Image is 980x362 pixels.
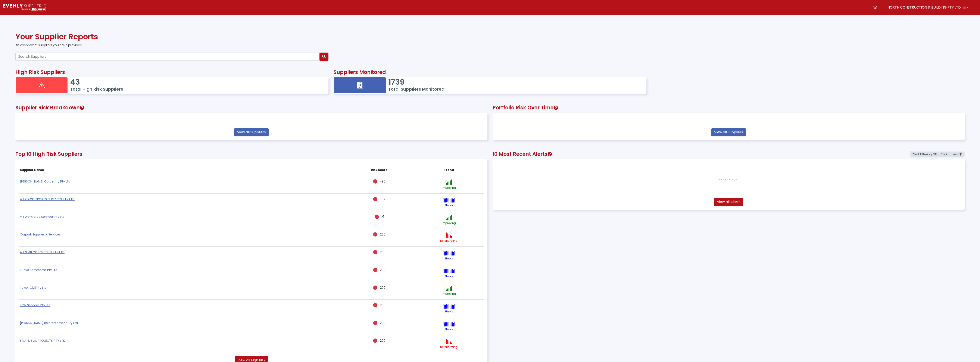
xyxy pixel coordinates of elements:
[20,232,61,237] a: Carpark Supplies + Services
[380,250,386,254] span: 200
[380,338,386,343] span: 200
[443,268,455,274] img: stable.75ddb8f0.svg
[443,251,455,256] img: stable.75ddb8f0.svg
[444,310,453,313] small: Stable
[3,4,46,11] img: Supply Predict
[883,3,971,12] button: NORTH CONSTRUCTION & BUILDING PTY LTD
[380,285,386,290] span: 200
[380,268,386,272] span: 200
[20,285,47,290] a: Power Civil Pty Ltd
[380,303,386,307] span: 200
[20,303,50,307] a: PPW Services Pty Ltd
[380,321,386,325] span: 200
[444,274,453,278] small: Stable
[442,221,456,225] small: Improving
[444,327,453,331] small: Stable
[440,345,458,349] small: Deteriorating
[20,338,65,343] a: SALT & SOIL PROJECTS PTY LTD
[443,304,455,309] img: stable.75ddb8f0.svg
[887,5,961,10] span: NORTH CONSTRUCTION & BUILDING PTY LTD
[440,239,458,243] small: Deteriorating
[20,250,65,254] a: ALL SLAB CONCRETING PTY LTD
[443,322,455,327] img: stable.75ddb8f0.svg
[380,232,386,237] span: 200
[442,292,456,296] small: Improving
[444,257,453,260] small: Stable
[20,321,78,325] a: [PERSON_NAME] Reinforcement Pty Ltd
[20,268,57,272] a: Suave Bathrooms Pty Ltd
